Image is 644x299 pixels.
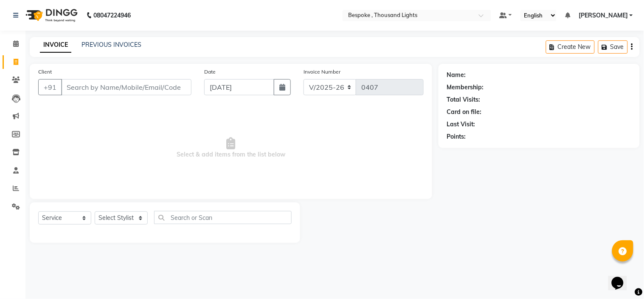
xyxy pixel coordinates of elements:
img: logo [22,3,80,27]
div: Total Visits: [447,95,481,104]
a: PREVIOUS INVOICES [82,41,141,48]
button: Create New [546,40,595,54]
label: Invoice Number [304,68,340,76]
input: Search by Name/Mobile/Email/Code [61,79,191,95]
div: Points: [447,132,466,141]
iframe: chat widget [608,265,636,290]
div: Last Visit: [447,120,475,129]
span: Select & add items from the list below [38,105,424,191]
span: [PERSON_NAME] [579,11,628,20]
label: Date [204,68,216,76]
b: 08047224946 [93,3,131,27]
button: +91 [38,79,62,95]
div: Card on file: [447,108,482,117]
div: Membership: [447,83,484,92]
a: INVOICE [40,37,71,53]
div: Name: [447,71,466,80]
input: Search or Scan [154,211,292,224]
label: Client [38,68,52,76]
button: Save [598,40,628,54]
